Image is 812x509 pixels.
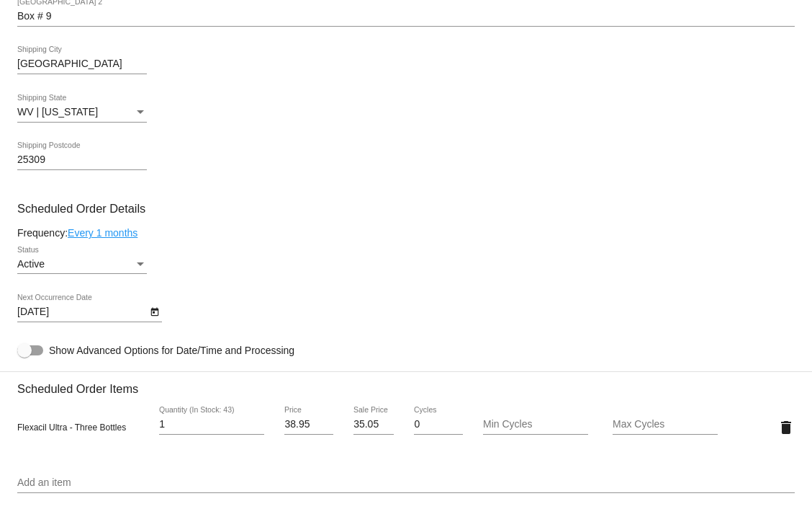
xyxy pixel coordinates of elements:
input: Quantity (In Stock: 43) [159,419,264,430]
a: Every 1 months [68,227,137,239]
div: Frequency: [17,227,795,239]
button: Open calendar [147,304,162,319]
span: Show Advanced Options for Date/Time and Processing [49,343,294,358]
input: Shipping Postcode [17,154,147,166]
mat-select: Shipping State [17,107,147,118]
input: Next Occurrence Date [17,306,147,318]
span: WV | [US_STATE] [17,106,98,118]
mat-select: Status [17,259,147,270]
input: Cycles [414,419,462,430]
input: Shipping Street 2 [17,11,795,22]
input: Sale Price [353,419,394,430]
input: Add an item [17,477,795,489]
input: Price [284,419,333,430]
span: Active [17,258,45,270]
mat-icon: delete [777,419,795,436]
input: Shipping City [17,58,147,70]
h3: Scheduled Order Items [17,371,795,396]
h3: Scheduled Order Details [17,202,795,216]
input: Min Cycles [483,419,588,430]
input: Max Cycles [613,419,718,430]
span: Flexacil Ultra - Three Bottles [17,422,126,433]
